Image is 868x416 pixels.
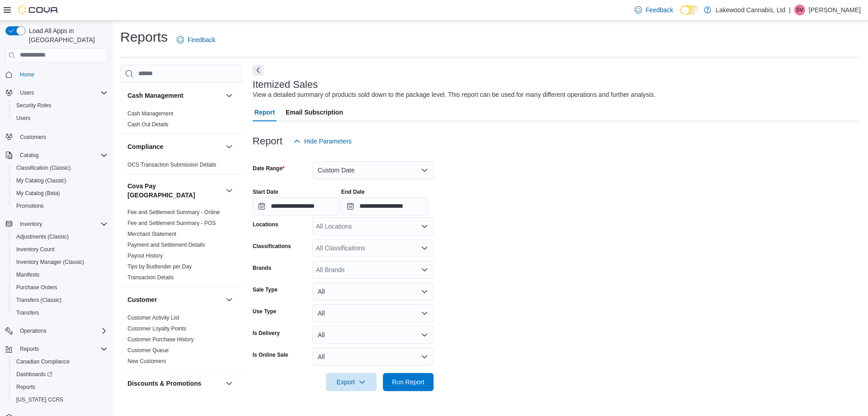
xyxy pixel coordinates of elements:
[13,188,64,199] a: My Catalog (Beta)
[127,162,217,168] a: OCS Transaction Submission Details
[127,274,174,281] a: Transaction Details
[255,103,275,121] span: Report
[127,121,169,128] span: Cash Out Details
[16,284,57,291] span: Purchase Orders
[16,344,42,354] button: Reports
[13,295,65,306] a: Transfers (Classic)
[13,100,108,111] span: Security Roles
[16,344,108,354] span: Reports
[20,89,34,96] span: Users
[341,188,365,196] label: End Date
[224,141,235,152] button: Compliance
[127,263,192,270] span: Tips by Budtender per Day
[796,5,803,15] span: SV
[127,220,216,226] a: Fee and Settlement Summary - POS
[421,244,428,252] button: Open list of options
[16,115,30,122] span: Users
[13,231,108,242] span: Adjustments (Classic)
[253,136,283,147] h3: Report
[9,256,111,268] button: Inventory Manager (Classic)
[253,197,340,215] input: Press the down key to open a popover containing a calendar.
[13,244,58,255] a: Inventory Count
[127,295,222,304] button: Customer
[127,182,222,200] button: Cova Pay [GEOGRAPHIC_DATA]
[16,219,108,230] span: Inventory
[16,358,70,365] span: Canadian Compliance
[13,356,108,367] span: Canadian Compliance
[13,188,108,199] span: My Catalog (Beta)
[16,396,63,403] span: [US_STATE] CCRS
[127,358,166,364] a: New Customers
[127,91,184,100] h3: Cash Management
[120,159,242,174] div: Compliance
[16,164,71,172] span: Classification (Classic)
[13,113,34,124] a: Users
[20,71,34,78] span: Home
[383,373,434,391] button: Run Report
[253,330,280,337] label: Is Delivery
[2,68,111,81] button: Home
[253,79,318,90] h3: Itemized Sales
[13,175,108,186] span: My Catalog (Classic)
[20,345,39,353] span: Reports
[13,201,47,211] a: Promotions
[127,252,163,259] span: Payout History
[16,258,84,266] span: Inventory Manager (Classic)
[13,163,108,173] span: Classification (Classic)
[16,371,52,378] span: Dashboards
[2,149,111,162] button: Catalog
[13,100,55,111] a: Security Roles
[253,188,278,196] label: Start Date
[16,246,55,253] span: Inventory Count
[9,99,111,112] button: Security Roles
[9,112,111,124] button: Users
[253,286,278,293] label: Sale Type
[646,5,673,14] span: Feedback
[224,90,235,101] button: Cash Management
[127,325,186,332] span: Customer Loyalty Points
[16,69,108,80] span: Home
[9,294,111,306] button: Transfers (Classic)
[331,373,371,391] span: Export
[16,102,51,109] span: Security Roles
[16,325,50,336] button: Operations
[127,161,217,168] span: OCS Transaction Submission Details
[16,69,38,80] a: Home
[127,263,192,270] a: Tips by Budtender per Day
[631,1,677,19] a: Feedback
[120,207,242,287] div: Cova Pay [GEOGRAPHIC_DATA]
[2,343,111,355] button: Reports
[127,358,166,365] span: New Customers
[127,230,176,238] span: Merchant Statement
[16,87,38,98] button: Users
[9,174,111,187] button: My Catalog (Classic)
[9,268,111,281] button: Manifests
[326,373,377,391] button: Export
[16,233,69,240] span: Adjustments (Classic)
[9,306,111,319] button: Transfers
[13,113,108,124] span: Users
[312,282,434,301] button: All
[16,177,66,184] span: My Catalog (Classic)
[20,220,42,228] span: Inventory
[20,134,46,141] span: Customers
[341,197,428,215] input: Press the down key to open a popover containing a calendar.
[9,393,111,406] button: [US_STATE] CCRS
[421,223,428,230] button: Open list of options
[127,242,205,248] a: Payment and Settlement Details
[9,230,111,243] button: Adjustments (Classic)
[13,269,43,280] a: Manifests
[13,282,61,293] a: Purchase Orders
[2,218,111,230] button: Inventory
[13,382,108,392] span: Reports
[809,5,861,15] p: [PERSON_NAME]
[188,35,215,44] span: Feedback
[16,219,46,230] button: Inventory
[13,307,42,318] a: Transfers
[253,243,291,250] label: Classifications
[13,257,88,268] a: Inventory Manager (Classic)
[253,221,278,228] label: Locations
[127,110,173,117] a: Cash Management
[16,87,108,98] span: Users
